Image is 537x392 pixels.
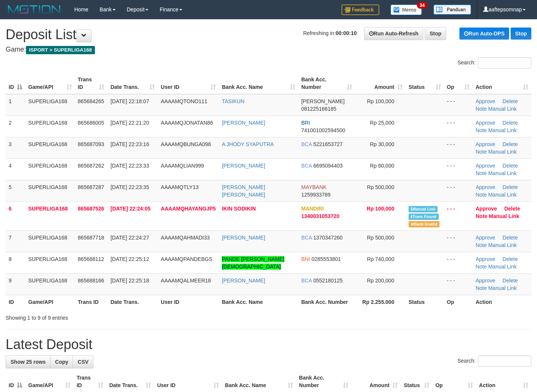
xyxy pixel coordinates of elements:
td: 1 [6,94,25,116]
th: Bank Acc. Number [298,295,355,309]
span: [DATE] 22:25:18 [110,278,149,284]
label: Search: [458,355,531,367]
a: Note [476,264,487,270]
span: 865687287 [78,184,104,190]
span: 865686005 [78,120,104,126]
th: Trans ID [75,295,108,309]
a: Manual Link [488,264,517,270]
span: Rp 25,000 [370,120,394,126]
a: [PERSON_NAME] [PERSON_NAME] [222,184,265,198]
td: 7 [6,230,25,252]
img: MOTION_logo.png [6,4,63,15]
a: Delete [503,98,518,104]
a: Approve [476,98,495,104]
a: [PERSON_NAME] [222,278,265,284]
th: Date Trans. [107,295,158,309]
span: 865688112 [78,256,104,262]
td: 4 [6,159,25,180]
span: AAAAMQLIAN999 [161,163,204,169]
h1: Latest Deposit [6,337,531,352]
span: Copy 0552180125 to clipboard [313,278,343,284]
span: AAAAMQTLY13 [161,184,198,190]
a: Copy [50,355,73,368]
a: Note [476,213,487,219]
span: [PERSON_NAME] [301,98,345,104]
span: Rp 30,000 [370,141,394,147]
a: Approve [476,163,495,169]
td: - - - [444,159,473,180]
span: Copy [55,359,68,365]
span: 865688166 [78,278,104,284]
th: Status [406,295,444,309]
a: Manual Link [488,106,517,112]
th: Amount: activate to sort column ascending [355,73,406,94]
a: Manual Link [488,149,517,155]
span: BNI [301,256,310,262]
a: IKIN SODIKIN [222,206,256,212]
a: Delete [503,184,518,190]
span: AAAAMQPANDEBGS [161,256,212,262]
td: SUPERLIGA168 [25,252,75,273]
td: SUPERLIGA168 [25,201,75,230]
a: Show 25 rows [6,355,50,368]
a: Approve [476,235,495,241]
th: Status: activate to sort column ascending [406,73,444,94]
a: Delete [503,163,518,169]
span: [DATE] 22:21:20 [110,120,149,126]
span: Copy 1370347260 to clipboard [313,235,343,241]
a: Manual Link [488,170,517,176]
th: Op: activate to sort column ascending [444,73,473,94]
td: - - - [444,116,473,137]
div: Showing 1 to 9 of 9 entries [6,311,218,322]
td: SUPERLIGA168 [25,273,75,295]
span: Show 25 rows [11,359,46,365]
span: AAAAMQJONATAN86 [161,120,213,126]
a: Stop [511,27,531,40]
img: Feedback.jpg [342,5,379,15]
span: BCA [301,163,312,169]
span: Copy 6695094403 to clipboard [313,163,343,169]
span: [DATE] 22:24:05 [110,206,150,212]
span: 865687718 [78,235,104,241]
a: Note [476,149,487,155]
strong: 00:00:10 [336,30,357,36]
a: Run Auto-Refresh [364,27,423,40]
td: 8 [6,252,25,273]
input: Search: [478,57,531,69]
th: Date Trans.: activate to sort column ascending [107,73,158,94]
span: BCA [301,141,312,147]
span: Similar transaction found [409,214,439,220]
span: Rp 740,000 [367,256,394,262]
label: Search: [458,57,531,69]
a: [PERSON_NAME] [222,120,265,126]
td: SUPERLIGA168 [25,230,75,252]
td: 3 [6,137,25,159]
input: Search: [478,355,531,367]
span: Rp 100,000 [367,206,394,212]
td: 5 [6,180,25,201]
th: Op [444,295,473,309]
span: [DATE] 22:23:33 [110,163,149,169]
span: AAAAMQAHMADI33 [161,235,210,241]
td: SUPERLIGA168 [25,159,75,180]
td: SUPERLIGA168 [25,137,75,159]
span: Rp 200,000 [367,278,394,284]
span: [DATE] 22:25:12 [110,256,149,262]
img: Button%20Memo.svg [391,5,422,15]
a: A JHODY SYAPUTRA [222,141,274,147]
td: - - - [444,94,473,116]
a: [PERSON_NAME] [222,235,265,241]
span: Copy 081225166185 to clipboard [301,106,336,112]
a: Note [476,242,487,248]
span: 34 [417,2,427,9]
th: Bank Acc. Name: activate to sort column ascending [219,73,298,94]
span: Refreshing in: [303,30,357,36]
span: ISPORT > SUPERLIGA168 [26,46,95,54]
td: 9 [6,273,25,295]
a: PANDE [PERSON_NAME][DEMOGRAPHIC_DATA] [222,256,284,270]
span: Copy 1259933789 to clipboard [301,192,331,198]
span: [DATE] 22:23:16 [110,141,149,147]
a: Approve [476,141,495,147]
a: Note [476,170,487,176]
td: SUPERLIGA168 [25,116,75,137]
